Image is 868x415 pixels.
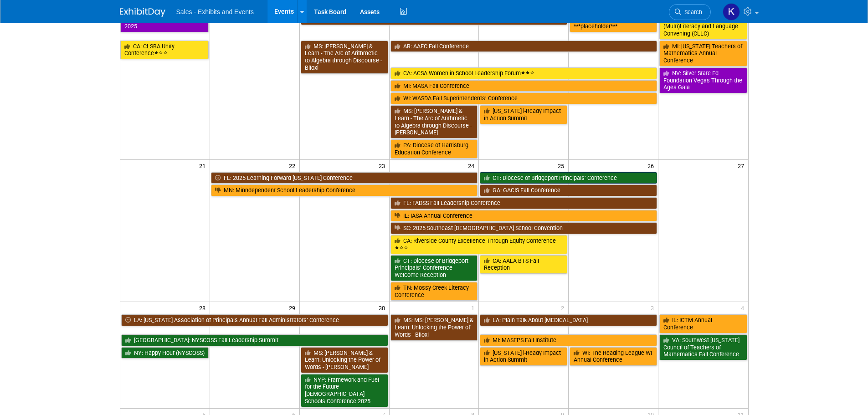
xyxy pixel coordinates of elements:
img: Kara Haven [723,3,740,20]
span: 30 [378,302,389,313]
span: 27 [737,160,748,171]
a: Search [669,4,711,20]
a: TN: Mossy Creek Literacy Conference [390,282,478,301]
a: CA: AALA BTS Fall Reception [480,255,567,274]
a: SC: 2025 Southeast [DEMOGRAPHIC_DATA] School Convention [390,222,657,234]
a: MS: [PERSON_NAME] & Learn: Unlocking the Power of Words - [PERSON_NAME] [301,347,388,373]
span: 22 [288,160,299,171]
span: 3 [650,302,658,313]
span: 24 [467,160,478,171]
a: MI: MASFPS Fall Institute [480,334,657,346]
span: 4 [740,302,748,313]
a: NYP: Framework and Fuel for the Future [DEMOGRAPHIC_DATA] Schools Conference 2025 [301,374,388,407]
img: ExhibitDay [120,8,165,17]
a: CA: Riverside County Excellence Through Equity Conference [390,235,568,254]
span: 28 [198,302,210,313]
span: 1 [470,302,478,313]
span: 23 [378,160,389,171]
span: Sales - Exhibits and Events [176,8,254,15]
a: CA: Inaugural [US_STATE]’s (Multi)Literacy and Language Convening (CLLC) [659,14,747,40]
a: MS: [PERSON_NAME] & Learn - The Arc of Arithmetic to Algebra through Discourse - [PERSON_NAME] [390,105,478,138]
span: 21 [198,160,210,171]
a: MI: MASA Fall Conference [390,80,657,92]
a: [GEOGRAPHIC_DATA]: NYSCOSS Fall Leadership Summit [121,334,388,346]
a: CA: CLSBA Unity Conference [120,41,209,59]
a: IL: IASA Annual Conference [390,210,657,222]
a: WI: The Reading League WI Annual Conference [570,347,657,366]
span: 25 [557,160,568,171]
span: Search [681,9,702,15]
a: VA: Southwest [US_STATE] Council of Teachers of Mathematics Fall Conference [659,334,747,360]
a: CT: Diocese of Bridgeport Principals’ Conference [480,172,657,184]
a: WI: WASDA Fall Superintendents’ Conference [390,92,657,104]
a: MS: [PERSON_NAME] & Learn - The Arc of Arithmetic to Algebra through Discourse - Biloxi [301,41,388,74]
a: IL: ICTM Annual Conference [659,314,747,333]
a: FL: 2025 Learning Forward [US_STATE] Conference [211,172,478,184]
a: [US_STATE] i-Ready Impact in Action Summit [480,347,567,366]
a: CT: Diocese of Bridgeport Principals’ Conference Welcome Reception [390,255,478,281]
a: MI: [US_STATE] Teachers of Mathematics Annual Conference [659,41,747,67]
span: 26 [647,160,658,171]
a: MN: Minndependent School Leadership Conference [211,184,478,196]
a: CA: ACSA Women in School Leadership Forum [390,67,657,79]
a: NY: Happy Hour (NYSCOSS) [121,347,209,359]
a: NV: Silver State Ed Foundation Vegas Through the Ages Gala [659,67,747,93]
span: 29 [288,302,299,313]
a: MS: MS: [PERSON_NAME] & Learn: Unlocking the Power of Words - Biloxi [390,314,478,340]
a: PA: Diocese of Harrisburg Education Conference [390,139,478,158]
span: 2 [560,302,568,313]
a: FL: FADSS Fall Leadership Conference [390,197,657,209]
a: LA: Plain Talk About [MEDICAL_DATA] [480,314,657,326]
a: GA: GACIS Fall Conference [480,184,657,196]
a: AR: AAFC Fall Conference [390,41,657,52]
a: [US_STATE] i-Ready Impact in Action Summit [480,105,567,124]
a: LA: [US_STATE] Association of Principals Annual Fall Administrators’ Conference [121,314,388,326]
